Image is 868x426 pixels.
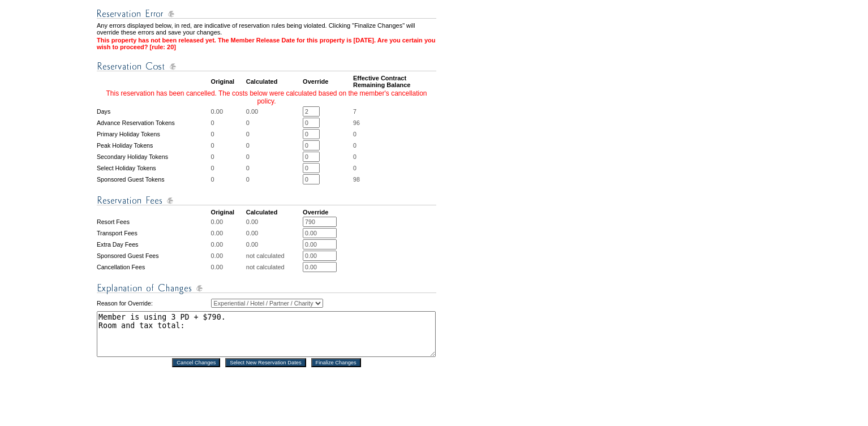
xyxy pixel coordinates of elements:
[97,140,210,150] td: Peak Holiday Tokens
[246,106,302,117] td: 0.00
[211,129,245,139] td: 0
[353,142,356,149] span: 0
[97,59,436,74] img: Reservation Cost
[97,118,210,128] td: Advance Reservation Tokens
[353,108,356,115] span: 7
[353,119,360,126] span: 96
[97,174,210,184] td: Sponsored Guest Tokens
[97,239,210,249] td: Extra Day Fees
[303,209,352,216] td: Override
[246,118,302,128] td: 0
[211,239,245,249] td: 0.00
[97,251,210,261] td: Sponsored Guest Fees
[211,118,245,128] td: 0
[211,106,245,117] td: 0.00
[97,217,210,227] td: Resort Fees
[97,193,436,208] img: Reservation Fees
[211,163,245,173] td: 0
[97,37,436,50] td: This property has not been released yet. The Member Release Date for this property is [DATE]. Are...
[246,228,302,238] td: 0.00
[246,140,302,150] td: 0
[353,153,356,160] span: 0
[225,358,306,367] input: Select New Reservation Dates
[246,251,302,261] td: not calculated
[246,75,302,88] td: Calculated
[97,106,210,117] td: Days
[246,209,302,216] td: Calculated
[353,165,356,171] span: 0
[97,296,210,310] td: Reason for Override:
[353,75,436,88] td: Effective Contract Remaining Balance
[211,251,245,261] td: 0.00
[353,131,356,137] span: 0
[246,163,302,173] td: 0
[97,7,436,21] img: Reservation Errors
[97,89,436,105] td: This reservation has been cancelled. The costs below were calculated based on the member's cancel...
[353,176,360,183] span: 98
[211,174,245,184] td: 0
[211,140,245,150] td: 0
[246,152,302,162] td: 0
[303,75,352,88] td: Override
[172,358,220,367] input: Cancel Changes
[97,152,210,162] td: Secondary Holiday Tokens
[97,163,210,173] td: Select Holiday Tokens
[211,217,245,227] td: 0.00
[97,129,210,139] td: Primary Holiday Tokens
[211,262,245,272] td: 0.00
[211,75,245,88] td: Original
[246,262,302,272] td: not calculated
[311,358,361,367] input: Finalize Changes
[211,228,245,238] td: 0.00
[97,281,436,295] img: Explanation of Changes
[97,262,210,272] td: Cancellation Fees
[97,228,210,238] td: Transport Fees
[97,22,436,36] td: Any errors displayed below, in red, are indicative of reservation rules being violated. Clicking ...
[246,174,302,184] td: 0
[246,129,302,139] td: 0
[211,209,245,216] td: Original
[246,239,302,249] td: 0.00
[211,152,245,162] td: 0
[246,217,302,227] td: 0.00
